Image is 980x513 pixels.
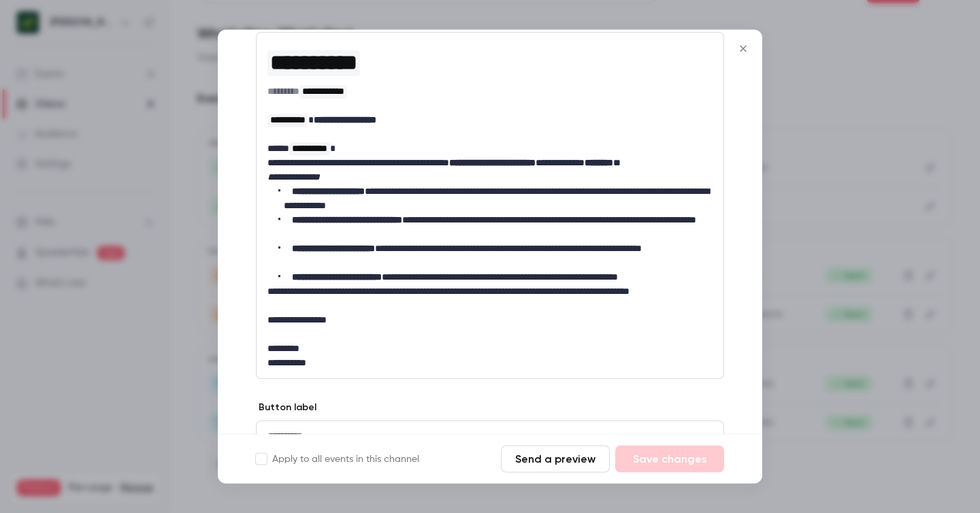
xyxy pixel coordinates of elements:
[256,452,419,466] label: Apply to all events in this channel
[501,446,610,473] button: Send a preview
[256,401,316,415] label: Button label
[730,35,757,63] button: Close
[257,422,723,452] div: editor
[257,33,723,379] div: editor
